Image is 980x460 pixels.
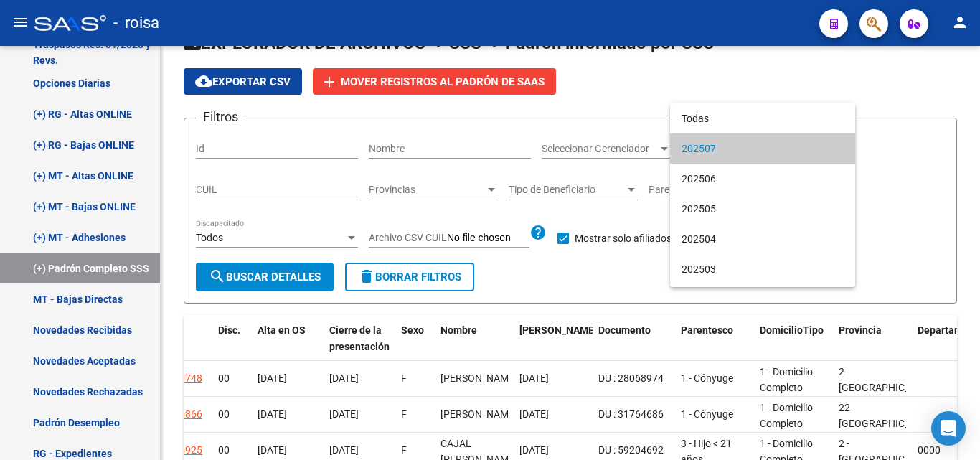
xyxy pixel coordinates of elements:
span: 202503 [682,254,844,284]
span: 202507 [682,133,844,164]
div: Open Intercom Messenger [931,411,966,446]
span: 202505 [682,194,844,224]
span: 202506 [682,164,844,194]
span: 202504 [682,224,844,254]
span: 202502 [682,284,844,314]
span: Todas [682,103,844,133]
